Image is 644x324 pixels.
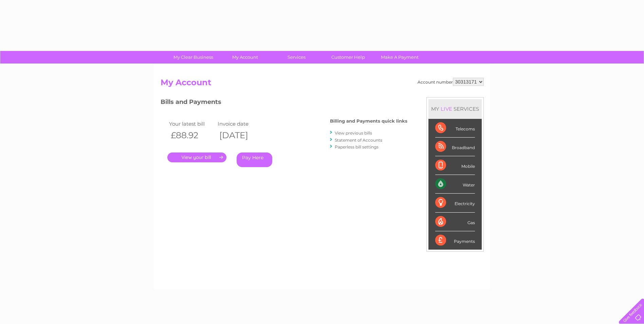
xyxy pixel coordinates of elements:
[330,119,407,124] h4: Billing and Payments quick links
[435,231,475,250] div: Payments
[167,152,226,162] a: .
[428,99,482,119] div: MY SERVICES
[217,51,273,64] a: My Account
[269,51,325,64] a: Services
[372,51,428,64] a: Make A Payment
[216,128,265,142] th: [DATE]
[418,78,484,86] div: Account number
[435,156,475,175] div: Mobile
[335,138,382,143] a: Statement of Accounts
[167,119,216,128] td: Your latest bill
[161,97,407,109] h3: Bills and Payments
[216,119,265,128] td: Invoice date
[335,144,379,149] a: Paperless bill settings
[335,130,372,136] a: View previous bills
[167,128,216,142] th: £88.92
[165,51,221,64] a: My Clear Business
[435,138,475,156] div: Broadband
[435,194,475,212] div: Electricity
[435,175,475,194] div: Water
[435,119,475,138] div: Telecoms
[439,106,454,112] div: LIVE
[320,51,376,64] a: Customer Help
[237,152,272,167] a: Pay Here
[435,213,475,231] div: Gas
[161,78,484,91] h2: My Account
